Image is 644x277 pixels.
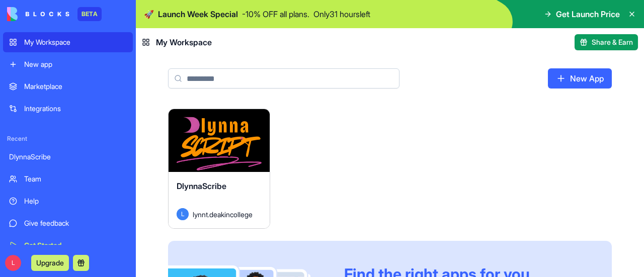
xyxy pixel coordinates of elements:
a: New app [3,54,133,74]
button: Share & Earn [575,34,638,50]
div: Marketplace [24,81,127,91]
span: lynnt.deakincollege [193,209,253,220]
span: DlynnaScribe [177,181,226,191]
a: Team [3,169,133,189]
a: New App [548,68,612,88]
div: Give feedback [24,218,127,228]
div: Integrations [24,104,127,114]
span: Get Launch Price [556,8,620,20]
a: Marketplace [3,76,133,97]
a: Give feedback [3,213,133,233]
div: Help [24,196,127,206]
img: logo [7,7,69,21]
button: Upgrade [31,255,69,271]
a: Get Started [3,235,133,255]
p: Only 31 hours left [313,8,370,20]
div: Get Started [24,240,127,250]
a: BETA [7,7,102,21]
a: DlynnaScribeLlynnt.deakincollege [168,109,270,229]
p: - 10 % OFF all plans. [242,8,309,20]
span: Recent [3,135,133,143]
div: Team [24,174,127,184]
a: DlynnaScribe [3,147,133,167]
span: L [177,208,189,220]
a: Upgrade [31,257,69,267]
span: Share & Earn [592,37,633,47]
span: L [5,255,21,271]
div: BETA [77,7,102,21]
div: DlynnaScribe [9,152,127,162]
span: My Workspace [156,36,212,48]
a: Integrations [3,99,133,119]
span: 🚀 [144,8,154,20]
div: New app [24,59,127,69]
div: My Workspace [24,37,127,47]
span: Launch Week Special [158,8,238,20]
a: Help [3,191,133,211]
a: My Workspace [3,32,133,52]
